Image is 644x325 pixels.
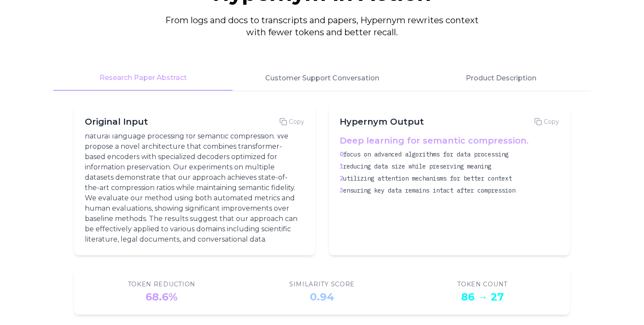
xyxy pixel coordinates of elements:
span: focus on advanced algorithms for data processing [343,150,508,158]
button: Copy [279,117,304,126]
h4: Deep learning for semantic compression. [340,135,556,147]
button: Customer Support Conversation [232,66,412,91]
div: Similarity Score [289,280,355,288]
span: 2 [340,175,343,182]
button: Product Description [412,66,591,91]
div: Token Reduction [128,280,196,288]
span: reducing data size while preserving meaning [343,162,491,170]
div: Token Count [457,280,508,288]
p: This paper explores the intersection of deep learning and natural language processing for semanti... [85,121,301,245]
span: 0 [340,150,343,158]
p: From logs and docs to transcripts and papers, Hypernym rewrites context with fewer tokens and bet... [157,14,487,38]
h3: Original Input [85,116,148,128]
span: ensuring key data remains intact after compression [343,187,515,194]
h3: Hypernym Output [340,116,424,128]
div: 86 → 27 [461,290,504,304]
button: Copy [534,117,559,126]
span: utilizing attention mechanisms for better context [343,175,512,182]
span: Copy [289,117,304,126]
span: Copy [544,117,559,126]
div: 0.94 [310,290,334,304]
button: Research Paper Abstract [53,66,232,91]
span: 1 [340,162,343,170]
span: 3 [340,187,343,194]
div: 68.6% [146,290,178,304]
